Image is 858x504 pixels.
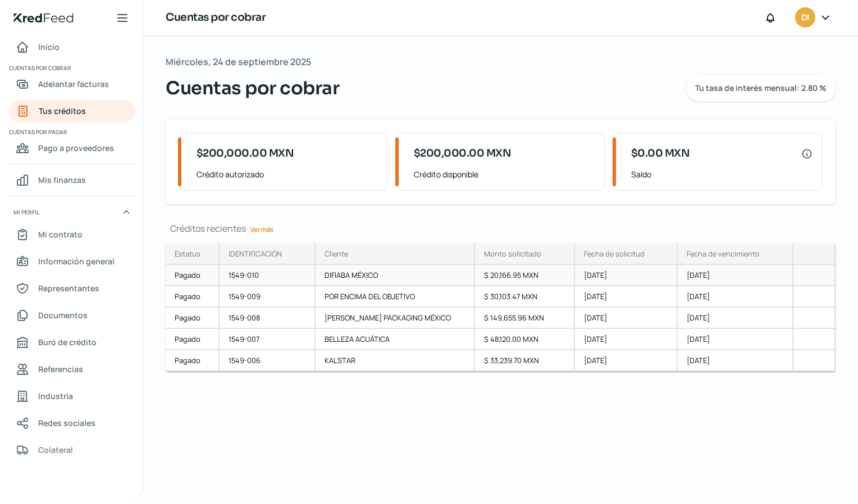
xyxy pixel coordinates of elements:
[197,146,294,161] span: $200,000.00 MXN
[678,265,793,286] div: [DATE]
[9,100,135,122] a: Tus créditos
[166,265,220,286] a: Pagado
[38,141,114,155] span: Pago a proveedores
[414,146,512,161] span: $200,000.00 MXN
[220,350,316,372] div: 1549-006
[575,350,678,372] div: [DATE]
[475,265,575,286] div: $ 20,166.95 MXN
[220,329,316,350] div: 1549-007
[38,40,60,54] span: Inicio
[38,416,95,430] span: Redes sociales
[575,329,678,350] div: [DATE]
[9,223,135,246] a: Mi contrato
[38,389,73,403] span: Industria
[9,439,135,461] a: Colateral
[316,265,476,286] div: DIFIABA MÉXICO
[484,249,541,259] div: Monto solicitado
[38,254,115,268] span: Información general
[414,167,595,181] span: Crédito disponible
[9,277,135,300] a: Representantes
[220,265,316,286] div: 1549-010
[801,11,809,25] span: DI
[9,412,135,434] a: Redes sociales
[175,249,200,259] div: Estatus
[166,10,266,26] h1: Cuentas por cobrar
[9,137,135,159] a: Pago a proveedores
[9,127,134,137] span: Cuentas por pagar
[166,75,339,102] span: Cuentas por cobrar
[316,350,476,372] div: KALSTAR
[575,308,678,329] div: [DATE]
[678,286,793,308] div: [DATE]
[695,84,827,92] span: Tu tasa de interés mensual: 2.80 %
[38,173,86,187] span: Mis finanzas
[475,308,575,329] div: $ 149,655.96 MXN
[13,207,39,217] span: Mi perfil
[687,249,760,259] div: Fecha de vencimiento
[584,249,645,259] div: Fecha de solicitud
[166,329,220,350] a: Pagado
[197,167,378,181] span: Crédito autorizado
[631,146,690,161] span: $0.00 MXN
[9,169,135,191] a: Mis finanzas
[575,286,678,308] div: [DATE]
[38,308,88,322] span: Documentos
[9,73,135,95] a: Adelantar facturas
[678,329,793,350] div: [DATE]
[38,443,73,457] span: Colateral
[220,308,316,329] div: 1549-008
[9,385,135,407] a: Industria
[475,286,575,308] div: $ 30,103.47 MXN
[166,54,311,70] span: Miércoles, 24 de septiembre 2025
[38,362,83,376] span: Referencias
[325,249,348,259] div: Cliente
[38,77,109,91] span: Adelantar facturas
[9,304,135,327] a: Documentos
[38,227,83,241] span: Mi contrato
[475,350,575,372] div: $ 33,239.70 MXN
[246,221,278,238] a: Ver más
[166,350,220,372] a: Pagado
[678,308,793,329] div: [DATE]
[9,331,135,354] a: Buró de crédito
[575,265,678,286] div: [DATE]
[9,358,135,381] a: Referencias
[316,329,476,350] div: BELLEZA ACUÁTICA
[38,335,97,349] span: Buró de crédito
[9,250,135,273] a: Información general
[166,222,836,235] div: Créditos recientes
[229,249,282,259] div: IDENTIFICACIÓN
[9,63,134,73] span: Cuentas por cobrar
[631,167,813,181] span: Saldo
[316,286,476,308] div: POR ENCIMA DEL OBJETIVO
[678,350,793,372] div: [DATE]
[475,329,575,350] div: $ 48,120.00 MXN
[166,308,220,329] a: Pagado
[166,286,220,308] a: Pagado
[220,286,316,308] div: 1549-009
[39,104,86,118] span: Tus créditos
[9,36,135,58] a: Inicio
[38,281,99,295] span: Representantes
[316,308,476,329] div: [PERSON_NAME] PACKAGING MÉXICO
